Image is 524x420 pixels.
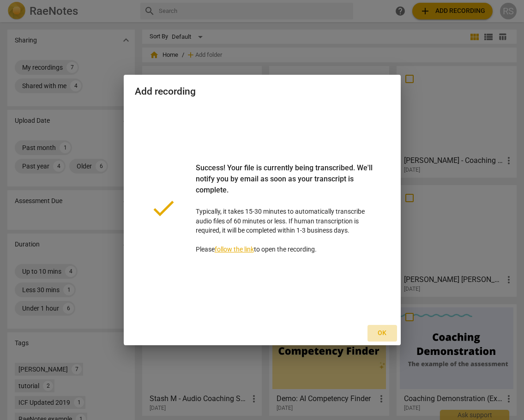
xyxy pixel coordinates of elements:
button: Ok [367,325,397,342]
h2: Add recording [135,86,390,97]
a: follow the link [215,246,254,253]
p: Typically, it takes 15-30 minutes to automatically transcribe audio files of 60 minutes or less. ... [196,162,375,254]
span: done [150,194,177,222]
div: Success! Your file is currently being transcribed. We'll notify you by email as soon as your tran... [196,162,375,207]
span: Ok [375,329,390,338]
